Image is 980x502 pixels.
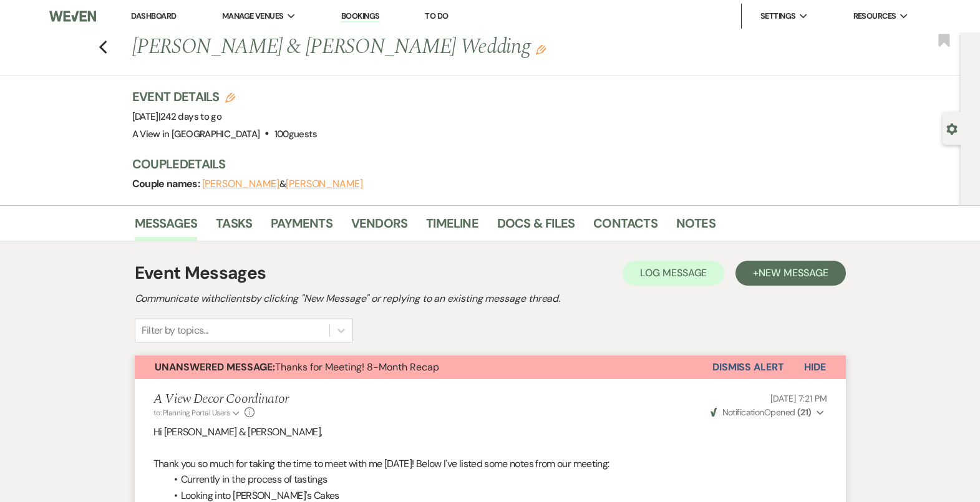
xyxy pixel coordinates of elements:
span: Log Message [640,266,707,279]
button: Open lead details [946,122,958,134]
button: [PERSON_NAME] [286,179,363,189]
a: Dashboard [131,11,176,21]
span: & [202,178,363,190]
h2: Communicate with clients by clicking "New Message" or replying to an existing message thread. [135,291,846,306]
h5: A View Decor Coordinator [153,392,289,407]
span: to: Planning Portal Users [153,408,230,418]
button: +New Message [735,261,845,286]
button: Unanswered Message:Thanks for Meeting! 8-Month Recap [135,355,712,379]
p: Hi [PERSON_NAME] & [PERSON_NAME], [153,424,827,440]
button: Edit [536,44,546,55]
h1: Event Messages [135,260,266,286]
button: NotificationOpened (21) [709,406,827,419]
a: Notes [676,213,716,241]
span: Thanks for Meeting! 8-Month Recap [155,360,439,374]
h3: Event Details [132,88,317,105]
strong: ( 21 ) [797,407,812,418]
span: New Message [759,266,828,279]
a: Contacts [593,213,657,241]
span: Resources [853,10,896,22]
span: [DATE] [132,110,222,123]
span: A View in [GEOGRAPHIC_DATA] [132,128,260,140]
span: 242 days to go [160,110,221,123]
button: Hide [784,355,846,379]
li: Currently in the process of tastings [166,471,827,488]
a: Vendors [351,213,407,241]
a: Bookings [341,11,380,22]
h3: Couple Details [132,155,831,173]
img: Weven Logo [49,3,97,29]
span: 100 guests [274,128,317,140]
span: Notification [722,407,764,418]
button: to: Planning Portal Users [153,407,242,418]
h1: [PERSON_NAME] & [PERSON_NAME] Wedding [132,32,691,62]
a: Payments [271,213,332,241]
span: Hide [804,360,826,374]
p: Thank you so much for taking the time to meet with me [DATE]! Below I've listed some notes from o... [153,456,827,472]
button: Log Message [623,261,724,286]
a: To Do [425,11,448,21]
span: Opened [711,407,812,418]
a: Tasks [216,213,252,241]
span: | [158,110,221,123]
a: Docs & Files [497,213,575,241]
div: Filter by topics... [142,323,208,338]
button: [PERSON_NAME] [202,179,279,189]
span: Couple names: [132,177,202,190]
strong: Unanswered Message: [155,360,275,374]
span: [DATE] 7:21 PM [770,393,827,404]
span: Settings [760,10,796,22]
a: Messages [135,213,198,241]
span: Manage Venues [222,10,284,22]
button: Dismiss Alert [712,355,784,379]
a: Timeline [426,213,478,241]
